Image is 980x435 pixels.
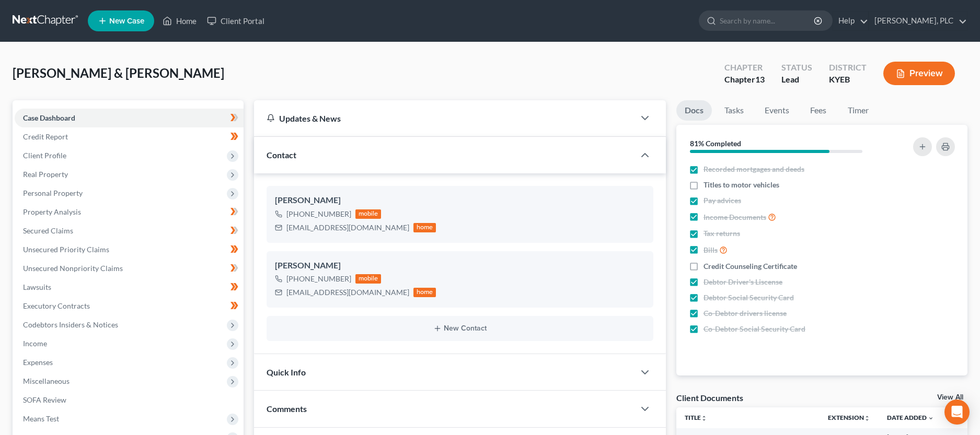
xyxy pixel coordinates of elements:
[23,301,90,310] span: Executory Contracts
[23,264,123,273] span: Unsecured Nonpriority Claims
[944,399,970,425] div: Open Intercom Messenger
[286,209,351,219] div: [PHONE_NUMBER]
[23,395,66,404] span: SOFA Review
[15,391,244,409] a: SOFA Review
[676,392,743,403] div: Client Documents
[23,226,73,235] span: Secured Claims
[864,415,870,421] i: unfold_more
[23,358,53,367] span: Expenses
[23,207,81,216] span: Property Analysis
[716,100,752,121] a: Tasks
[724,62,765,74] div: Chapter
[704,324,805,334] span: Co-Debtor Social Security Card
[756,100,798,121] a: Events
[720,11,815,30] input: Search by name...
[704,164,804,174] span: Recorded mortgages and deeds
[267,113,622,124] div: Updates & News
[23,339,47,348] span: Income
[23,414,59,423] span: Means Test
[704,292,794,303] span: Debtor Social Security Card
[724,74,765,86] div: Chapter
[23,320,118,329] span: Codebtors Insiders & Notices
[704,195,741,206] span: Pay advices
[829,74,867,86] div: KYEB
[202,11,270,30] a: Client Portal
[15,109,244,127] a: Case Dashboard
[275,260,645,272] div: [PERSON_NAME]
[23,132,68,141] span: Credit Report
[883,62,955,85] button: Preview
[829,62,867,74] div: District
[704,261,797,272] span: Credit Counseling Certificate
[704,180,779,190] span: Titles to motor vehicles
[828,414,870,421] a: Extensionunfold_more
[413,223,436,232] div: home
[685,414,707,421] a: Titleunfold_more
[23,151,66,160] span: Client Profile
[676,100,712,121] a: Docs
[23,170,68,179] span: Real Property
[286,274,351,284] div: [PHONE_NUMBER]
[781,62,812,74] div: Status
[704,212,766,222] span: Income Documents
[839,100,877,121] a: Timer
[157,11,202,30] a: Home
[887,414,934,421] a: Date Added expand_more
[704,228,740,239] span: Tax returns
[267,367,306,377] span: Quick Info
[690,139,741,148] strong: 81% Completed
[23,283,51,291] span: Lawsuits
[869,11,967,30] a: [PERSON_NAME], PLC
[23,189,83,197] span: Personal Property
[704,245,718,255] span: Bills
[928,415,934,421] i: expand_more
[355,274,382,284] div: mobile
[15,278,244,297] a: Lawsuits
[802,100,835,121] a: Fees
[275,324,645,333] button: New Contact
[833,11,868,30] a: Help
[755,74,765,84] span: 13
[937,394,963,401] a: View All
[355,209,382,219] div: mobile
[15,297,244,315] a: Executory Contracts
[23,245,109,254] span: Unsecured Priority Claims
[15,240,244,259] a: Unsecured Priority Claims
[15,221,244,240] a: Secured Claims
[413,288,436,297] div: home
[704,308,787,319] span: Co-Debtor drivers license
[267,150,296,160] span: Contact
[15,259,244,278] a: Unsecured Nonpriority Claims
[286,287,409,298] div: [EMAIL_ADDRESS][DOMAIN_NAME]
[13,65,224,80] span: [PERSON_NAME] & [PERSON_NAME]
[23,377,70,385] span: Miscellaneous
[286,222,409,233] div: [EMAIL_ADDRESS][DOMAIN_NAME]
[267,404,307,414] span: Comments
[109,17,144,25] span: New Case
[15,203,244,221] a: Property Analysis
[275,194,645,207] div: [PERSON_NAME]
[15,127,244,146] a: Credit Report
[701,415,707,421] i: unfold_more
[781,74,812,86] div: Lead
[23,113,75,122] span: Case Dashboard
[704,277,782,287] span: Debtor Driver's Liscense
